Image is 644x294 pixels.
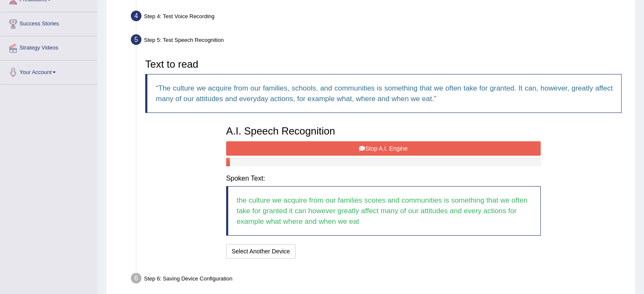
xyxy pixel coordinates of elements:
a: Success Stories [0,12,97,33]
a: Strategy Videos [0,36,97,58]
h3: A.I. Speech Recognition [226,126,541,137]
h3: Text to read [145,59,622,70]
h4: Spoken Text: [226,175,541,182]
div: Step 5: Test Speech Recognition [127,32,631,50]
button: Stop A.I. Engine [226,141,541,156]
div: Step 6: Saving Device Configuration [127,270,631,289]
q: The culture we acquire from our families, schools, and communities is something that we often tak... [156,84,613,103]
a: Your Account [0,60,97,82]
div: Step 4: Test Voice Recording [127,8,631,27]
button: Select Another Device [226,244,296,258]
blockquote: the culture we acquire from our families scores and communities is something that we often take f... [226,186,541,236]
